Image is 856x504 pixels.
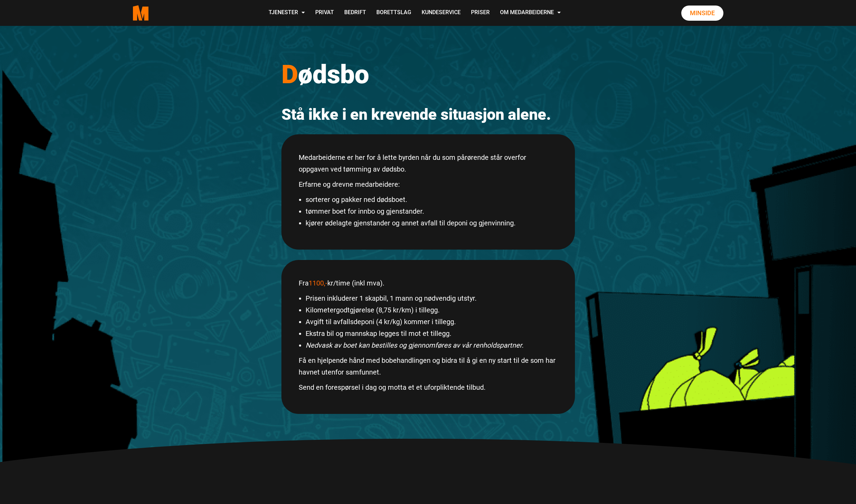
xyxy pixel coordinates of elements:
[281,105,575,124] h2: Stå ikke i en krevende situasjon alene.
[371,1,416,25] a: Borettslag
[681,6,723,21] a: Minside
[281,59,575,90] h1: ødsbo
[306,328,558,339] li: Ekstra bil og mannskap legges til mot et tillegg.
[263,1,310,25] a: Tjenester
[299,152,558,175] p: Medarbeiderne er her for å lette byrden når du som pårørende står overfor oppgaven ved tømming av...
[306,316,558,328] li: Avgift til avfallsdeponi (4 kr/kg) kommer i tillegg.
[299,355,558,378] p: Få en hjelpende hånd med bobehandlingen og bidra til å gi en ny start til de som har havnet utenf...
[306,292,558,304] li: Prisen inkluderer 1 skapbil, 1 mann og nødvendig utstyr.
[299,381,558,393] p: Send en forespørsel i dag og motta et et uforpliktende tilbud.
[299,178,558,190] p: Erfarne og drevne medarbeidere:
[306,217,558,229] li: kjører ødelagte gjenstander og annet avfall til deponi og gjenvinning.
[309,279,327,287] span: 1100,-
[466,1,495,25] a: Priser
[495,1,566,25] a: Om Medarbeiderne
[306,304,558,316] li: Kilometergodtgjørelse (8,75 kr/km) i tillegg.
[306,194,558,205] li: sorterer og pakker ned dødsboet.
[416,1,466,25] a: Kundeservice
[310,1,339,25] a: Privat
[339,1,371,25] a: Bedrift
[281,59,298,89] span: D
[299,277,558,289] p: Fra kr/time (inkl mva).
[306,341,523,349] em: Nedvask av boet kan bestilles og gjennomføres av vår renholdspartner.
[306,205,558,217] li: tømmer boet for innbo og gjenstander.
